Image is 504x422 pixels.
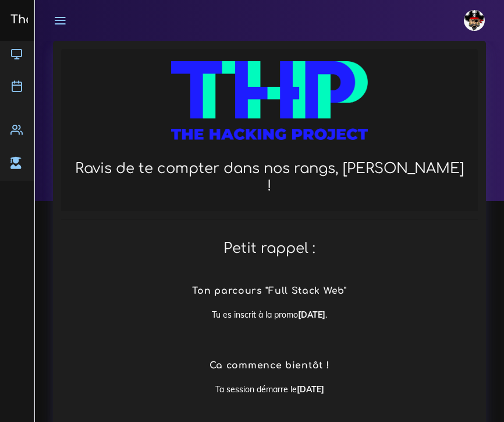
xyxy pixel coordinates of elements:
p: Ta session démarre le [73,384,466,395]
a: avatar [459,3,494,37]
b: [DATE] [298,310,325,320]
h4: Ca commence bientôt ! [73,360,466,371]
h3: The Hacking Project [7,13,130,26]
img: logo [171,61,367,152]
p: Tu es inscrit à la promo . [73,309,466,321]
img: avatar [464,10,485,31]
h2: Ravis de te compter dans nos rangs, [PERSON_NAME] ! [73,160,466,194]
h4: Ton parcours "Full Stack Web" [73,286,466,297]
b: [DATE] [297,384,324,395]
h2: Petit rappel : [61,228,478,269]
